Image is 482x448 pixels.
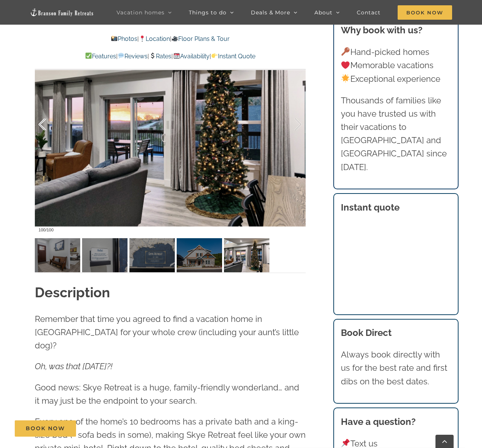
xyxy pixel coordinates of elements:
[86,53,92,59] img: ✅
[35,34,306,44] p: | |
[177,238,222,272] img: 001a-Skye-Retreat-Branson-Family-Retreats-Table-Rock-Lake-vacation-home-1469-scaled.jpg-nggid0419...
[341,61,350,69] img: ❤️
[139,36,145,42] img: 📍
[35,314,299,350] span: Remember that time you agreed to find a vacation home in [GEOGRAPHIC_DATA] for your whole crew (i...
[15,420,76,437] a: Book Now
[357,10,381,15] span: Contact
[398,5,452,20] span: Book Now
[173,53,209,60] a: Availability
[341,416,416,427] strong: Have a question?
[341,327,392,338] b: Book Direct
[35,52,306,61] p: | | | |
[211,53,218,59] img: 👉
[341,23,451,37] h3: Why book with us?
[35,238,80,272] img: 009-Skye-Retreat-Branson-Family-Retreats-Table-Rock-Lake-vacation-home-1263-scaled.jpg-nggid04194...
[211,53,255,60] a: Instant Quote
[110,35,137,42] a: Photos
[341,45,451,86] p: Hand-picked homes Memorable vacations Exceptional experience
[341,223,451,295] iframe: Booking/Inquiry Widget
[35,284,110,300] strong: Description
[341,94,451,174] p: Thousands of families like you have trusted us with their vacations to [GEOGRAPHIC_DATA] and [GEO...
[26,425,65,432] span: Book Now
[30,8,94,17] img: Branson Family Retreats Logo
[341,47,350,56] img: 🔑
[118,53,148,60] a: Reviews
[85,53,116,60] a: Features
[224,238,269,272] img: Branson-Family-Retreats-Christmas-tree-Skye-Retreat-scaled.jpg-nggid041869-ngg0dyn-120x90-00f0w01...
[314,10,333,15] span: About
[117,10,165,15] span: Vacation homes
[189,10,227,15] span: Things to do
[341,202,400,213] strong: Instant quote
[341,74,350,83] img: 🌟
[118,53,124,59] img: 💬
[341,439,350,447] img: 📌
[82,238,127,272] img: 010b-Skye-Retreat-Branson-Family-Retreats-Table-Rock-Lake-vacation-home-1277-scaled.jpg-nggid0419...
[251,10,290,15] span: Deals & More
[35,361,112,371] span: Oh, was that [DATE]?!
[341,348,451,388] p: Always book directly with us for the best rate and first dibs on the best dates.
[149,53,171,60] a: Rates
[174,53,180,59] img: 📆
[35,382,299,406] span: Good news: Skye Retreat is a huge, family-friendly wonderland… and it may just be the endpoint to...
[149,53,155,59] img: 💲
[129,238,175,272] img: 09b-Skye-Retreat-Branson-Family-Retreats-Table-Rock-Lake-vacation-home-1376-scaled.jpg-nggid04193...
[111,36,117,42] img: 📸
[172,36,178,42] img: 🎥
[171,35,230,42] a: Floor Plans & Tour
[139,35,170,42] a: Location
